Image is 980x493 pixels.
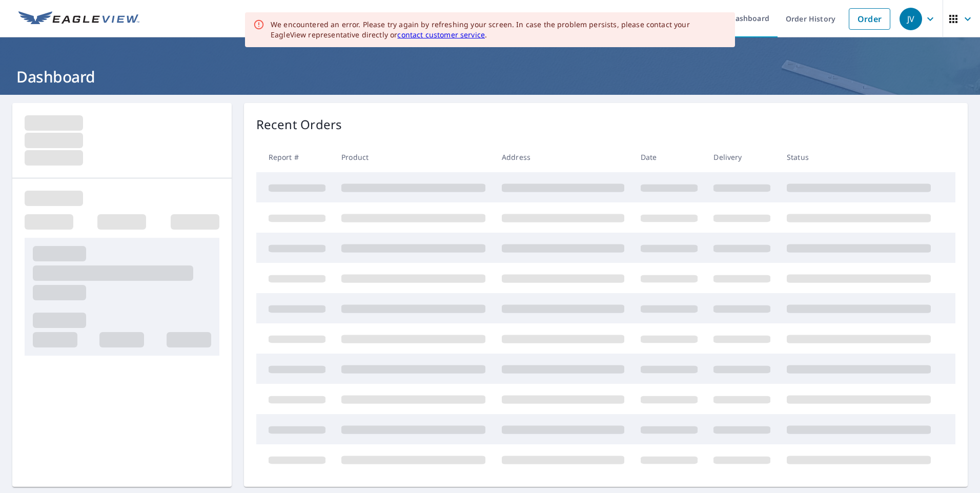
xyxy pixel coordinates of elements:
[256,142,334,172] th: Report #
[849,8,890,30] a: Order
[256,115,342,134] p: Recent Orders
[18,11,139,27] img: EV Logo
[632,142,706,172] th: Date
[705,142,779,172] th: Delivery
[271,19,727,40] div: We encountered an error. Please try again by refreshing your screen. In case the problem persists...
[333,142,494,172] th: Product
[397,30,485,39] a: contact customer service
[779,142,939,172] th: Status
[494,142,632,172] th: Address
[900,8,922,30] div: JV
[12,66,968,87] h1: Dashboard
